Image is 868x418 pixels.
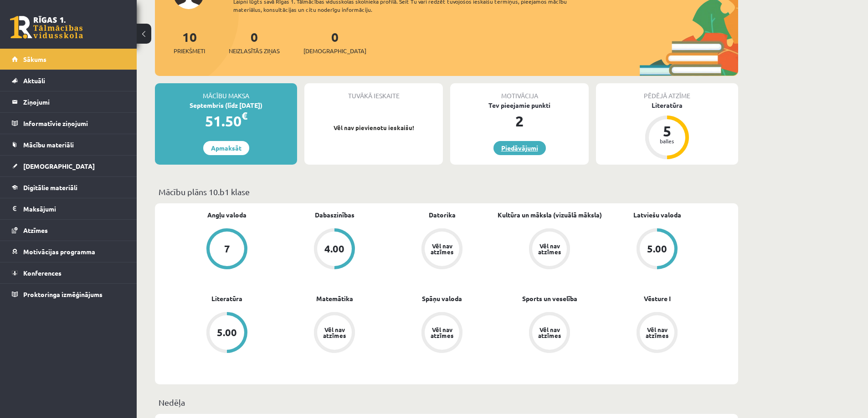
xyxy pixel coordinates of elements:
[207,210,247,220] a: Angļu valoda
[229,46,280,55] span: Neizlasītās ziņas
[12,284,125,305] a: Proktoringa izmēģinājums
[496,312,603,355] a: Vēl nav atzīmes
[23,113,125,134] legend: Informatīvie ziņojumi
[303,29,366,55] a: 0[DEMOGRAPHIC_DATA]
[388,312,496,355] a: Vēl nav atzīmes
[537,327,562,338] div: Vēl nav atzīmes
[647,244,667,254] div: 5.00
[303,46,366,55] span: [DEMOGRAPHIC_DATA]
[12,156,125,176] a: [DEMOGRAPHIC_DATA]
[174,46,205,55] span: Priekšmeti
[388,228,496,271] a: Vēl nav atzīmes
[12,91,125,112] a: Ziņojumi
[596,101,738,110] div: Literatūra
[155,110,297,132] div: 51.50
[155,101,297,110] div: Septembris (līdz [DATE])
[281,312,388,355] a: Vēl nav atzīmes
[211,294,242,303] a: Literatūra
[159,186,734,198] p: Mācību plāns 10.b1 klase
[653,124,681,138] div: 5
[316,294,353,303] a: Matemātika
[596,101,738,161] a: Literatūra 5 balles
[596,83,738,101] div: Pēdējā atzīme
[23,141,74,149] span: Mācību materiāli
[315,210,354,220] a: Dabaszinības
[603,228,711,271] a: 5.00
[493,141,546,155] a: Piedāvājumi
[12,262,125,283] a: Konferences
[23,226,48,234] span: Atzīmes
[644,294,671,303] a: Vēsture I
[496,228,603,271] a: Vēl nav atzīmes
[429,210,456,220] a: Datorika
[450,110,589,132] div: 2
[12,241,125,262] a: Motivācijas programma
[217,327,237,337] div: 5.00
[174,29,205,55] a: 10Priekšmeti
[23,290,103,298] span: Proktoringa izmēģinājums
[173,312,281,355] a: 5.00
[653,138,681,144] div: balles
[23,55,46,63] span: Sākums
[173,228,281,271] a: 7
[429,327,455,338] div: Vēl nav atzīmes
[450,101,589,110] div: Tev pieejamie punkti
[603,312,711,355] a: Vēl nav atzīmes
[23,247,95,256] span: Motivācijas programma
[155,83,297,101] div: Mācību maksa
[23,76,45,85] span: Aktuāli
[450,83,589,101] div: Motivācija
[12,113,125,134] a: Informatīvie ziņojumi
[633,210,681,220] a: Latviešu valoda
[23,198,125,219] legend: Maksājumi
[309,123,438,132] p: Vēl nav pievienotu ieskaišu!
[422,294,462,303] a: Spāņu valoda
[324,244,344,254] div: 4.00
[537,243,562,255] div: Vēl nav atzīmes
[644,327,670,338] div: Vēl nav atzīmes
[12,70,125,91] a: Aktuāli
[224,244,230,254] div: 7
[498,210,602,220] a: Kultūra un māksla (vizuālā māksla)
[429,243,455,255] div: Vēl nav atzīmes
[12,134,125,155] a: Mācību materiāli
[12,220,125,241] a: Atzīmes
[522,294,577,303] a: Sports un veselība
[12,49,125,70] a: Sākums
[241,109,247,122] span: €
[23,162,95,170] span: [DEMOGRAPHIC_DATA]
[229,29,280,55] a: 0Neizlasītās ziņas
[281,228,388,271] a: 4.00
[10,16,83,39] a: Rīgas 1. Tālmācības vidusskola
[159,396,734,408] p: Nedēļa
[23,269,62,277] span: Konferences
[12,198,125,219] a: Maksājumi
[322,327,347,338] div: Vēl nav atzīmes
[23,183,77,191] span: Digitālie materiāli
[12,177,125,198] a: Digitālie materiāli
[23,91,125,112] legend: Ziņojumi
[203,141,249,155] a: Apmaksāt
[304,83,443,101] div: Tuvākā ieskaite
